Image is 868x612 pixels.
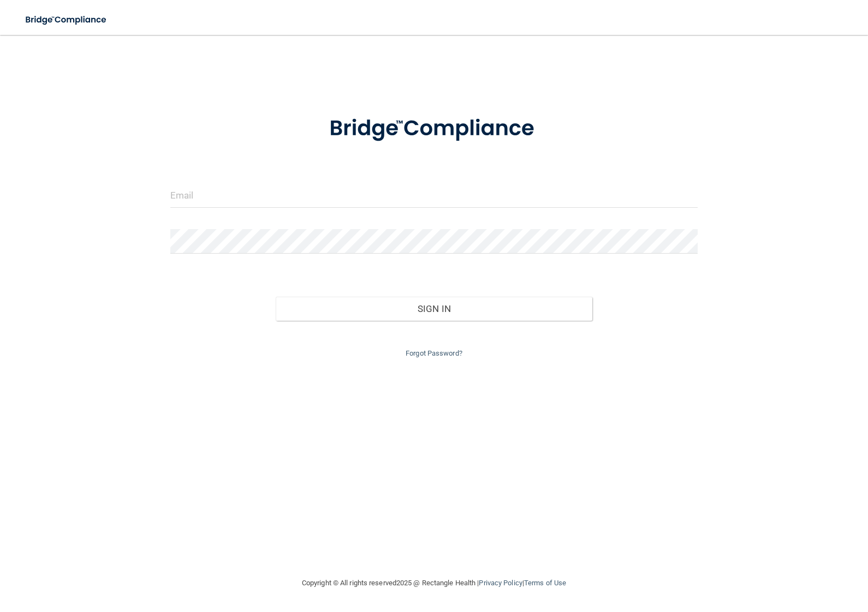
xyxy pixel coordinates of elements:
[479,579,522,587] a: Privacy Policy
[170,183,698,208] input: Email
[307,100,561,157] img: bridge_compliance_login_screen.278c3ca4.svg
[406,349,462,357] a: Forgot Password?
[16,9,117,31] img: bridge_compliance_login_screen.278c3ca4.svg
[276,297,592,321] button: Sign In
[524,579,566,587] a: Terms of Use
[235,566,633,601] div: Copyright © All rights reserved 2025 @ Rectangle Health | |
